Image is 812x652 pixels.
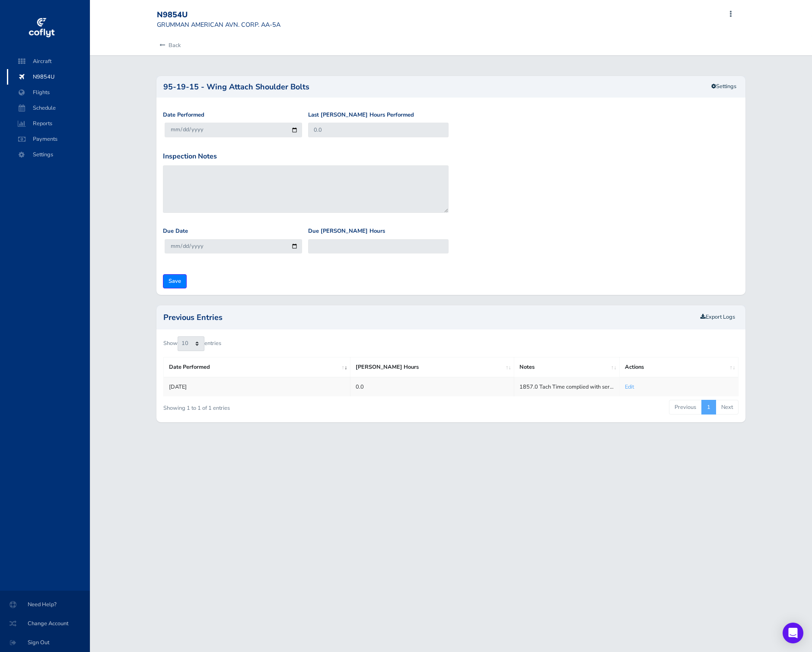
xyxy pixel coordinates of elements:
[16,131,81,147] span: Payments
[308,227,385,236] label: Due [PERSON_NAME] Hours
[16,69,81,85] span: N9854U
[163,313,697,321] h2: Previous Entries
[163,336,221,351] label: Show entries
[701,313,735,321] a: Export Logs
[514,377,620,396] td: 1857.0 Tach Time complied with service Bulletin sb-185 by inspection of shoulder bolts and found ...
[16,116,81,131] span: Reports
[16,147,81,162] span: Settings
[350,377,514,396] td: 0.0
[163,399,396,412] div: Showing 1 to 1 of 1 entries
[10,635,80,650] span: Sign Out
[308,111,414,120] label: Last [PERSON_NAME] Hours Performed
[163,111,204,120] label: Date Performed
[10,597,80,612] span: Need Help?
[350,358,514,377] th: Hobbs Hours: activate to sort column ascending
[163,83,739,91] h2: 95-19-15 - Wing Attach Shoulder Bolts
[625,383,634,391] a: Edit
[27,15,56,41] img: coflyt logo
[16,85,81,100] span: Flights
[164,358,350,377] th: Date Performed: activate to sort column ascending
[163,274,187,288] input: Save
[706,79,742,94] a: Settings
[16,100,81,116] span: Schedule
[163,227,188,236] label: Due Date
[157,10,280,20] div: N9854U
[620,358,739,377] th: Actions: activate to sort column ascending
[163,151,217,162] label: Inspection Notes
[10,616,80,631] span: Change Account
[157,36,181,55] a: Back
[157,20,280,29] small: GRUMMAN AMERICAN AVN. CORP. AA-5A
[701,400,716,415] a: 1
[16,54,81,69] span: Aircraft
[178,336,204,351] select: Showentries
[514,358,620,377] th: Notes: activate to sort column ascending
[783,623,803,643] div: Open Intercom Messenger
[164,377,350,396] td: [DATE]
